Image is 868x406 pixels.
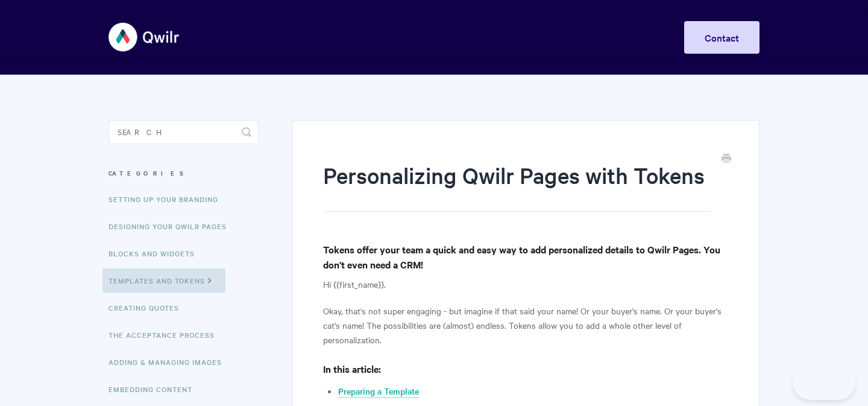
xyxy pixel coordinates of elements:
h1: Personalizing Qwilr Pages with Tokens [323,160,711,212]
a: Print this Article [722,153,731,166]
a: Embedding Content [108,377,201,401]
img: Qwilr Help Center [108,14,180,60]
a: Creating Quotes [108,296,188,320]
iframe: Toggle Customer Support [793,364,856,400]
p: Okay, that's not super engaging - but imagine if that said your name! Or your buyer's name. Or yo... [323,303,729,347]
a: Templates and Tokens [102,268,225,293]
a: The Acceptance Process [108,323,224,347]
input: Search [108,120,259,144]
a: Contact [684,21,759,54]
a: Designing Your Qwilr Pages [108,214,236,238]
a: Setting up your Branding [108,187,227,211]
h3: Categories [108,162,259,184]
a: Blocks and Widgets [108,241,204,265]
p: Hi {{first_name}}. [323,277,729,291]
h4: In this article: [323,361,729,376]
a: Preparing a Template [338,385,419,398]
a: Adding & Managing Images [108,350,231,374]
h4: Tokens offer your team a quick and easy way to add personalized details to Qwilr Pages. You don't... [323,242,729,272]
